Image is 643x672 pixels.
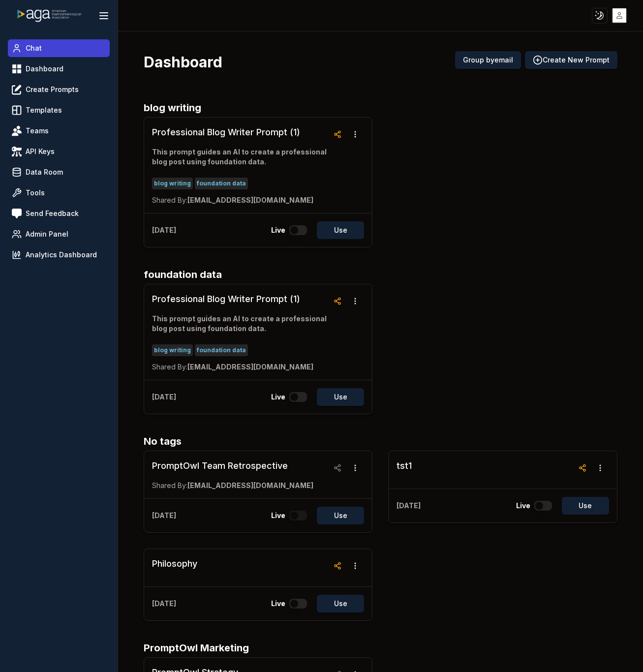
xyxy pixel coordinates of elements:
[562,497,609,515] button: Use
[26,43,42,53] span: Chat
[144,100,617,115] h2: blog writing
[8,39,110,57] a: Chat
[152,147,329,167] p: This prompt guides an AI to create a professional blog post using foundation data.
[8,163,110,181] a: Data Room
[317,595,364,612] button: Use
[152,392,176,402] p: [DATE]
[144,267,617,282] h2: foundation data
[317,388,364,406] button: Use
[516,501,530,511] p: Live
[26,250,97,260] span: Analytics Dashboard
[195,178,248,189] span: foundation data
[152,125,329,139] h3: Professional Blog Writer Prompt (1)
[8,81,110,98] a: Create Prompts
[152,344,193,356] span: blog writing
[26,85,79,94] span: Create Prompts
[12,209,22,218] img: feedback
[271,511,285,520] p: Live
[8,225,110,243] a: Admin Panel
[8,122,110,140] a: Teams
[525,51,617,69] button: Create New Prompt
[26,229,68,239] span: Admin Panel
[152,196,187,204] span: Shared By:
[8,143,110,160] a: API Keys
[144,434,617,449] h2: No tags
[152,292,329,372] a: Professional Blog Writer Prompt (1)This prompt guides an AI to create a professional blog post us...
[26,167,63,177] span: Data Room
[311,507,364,524] a: Use
[397,501,421,511] p: [DATE]
[144,53,222,71] h3: Dashboard
[271,225,285,235] p: Live
[271,599,285,609] p: Live
[152,557,197,571] h3: Philosophy
[8,246,110,264] a: Analytics Dashboard
[152,481,313,490] p: [EMAIL_ADDRESS][DOMAIN_NAME]
[152,557,197,579] a: Philosophy
[26,126,49,136] span: Teams
[311,221,364,239] a: Use
[8,101,110,119] a: Templates
[317,507,364,524] button: Use
[8,205,110,222] a: Send Feedback
[26,105,62,115] span: Templates
[26,188,45,198] span: Tools
[144,641,617,655] h2: PromptOwl Marketing
[612,8,627,23] img: placeholder-user.jpg
[152,178,193,189] span: blog writing
[152,292,329,306] h3: Professional Blog Writer Prompt (1)
[152,363,187,371] span: Shared By:
[397,459,412,473] h3: tst1
[26,209,79,218] span: Send Feedback
[152,314,329,334] p: This prompt guides an AI to create a professional blog post using foundation data.
[26,64,63,74] span: Dashboard
[455,51,521,69] button: Group byemail
[152,225,176,235] p: [DATE]
[311,595,364,612] a: Use
[195,344,248,356] span: foundation data
[8,60,110,78] a: Dashboard
[397,459,412,481] a: tst1
[317,221,364,239] button: Use
[311,388,364,406] a: Use
[26,147,55,156] span: API Keys
[152,125,329,205] a: Professional Blog Writer Prompt (1)This prompt guides an AI to create a professional blog post us...
[271,392,285,402] p: Live
[152,362,329,372] p: [EMAIL_ADDRESS][DOMAIN_NAME]
[152,459,313,473] h3: PromptOwl Team Retrospective
[152,481,187,489] span: Shared By:
[556,497,609,515] a: Use
[8,184,110,202] a: Tools
[152,599,176,609] p: [DATE]
[152,195,329,205] p: [EMAIL_ADDRESS][DOMAIN_NAME]
[152,459,313,490] a: PromptOwl Team RetrospectiveShared By:[EMAIL_ADDRESS][DOMAIN_NAME]
[152,511,176,520] p: [DATE]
